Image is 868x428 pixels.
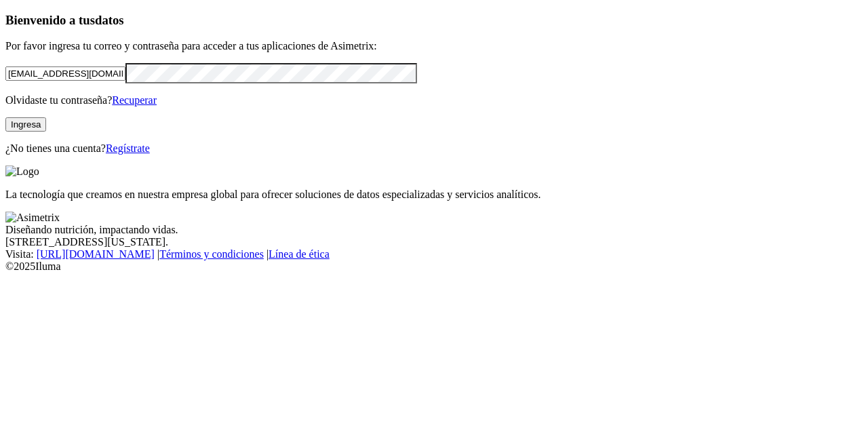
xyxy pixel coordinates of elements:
[5,94,863,106] p: Olvidaste tu contraseña?
[159,248,264,260] a: Términos y condiciones
[5,66,125,81] input: Tu correo
[5,248,863,260] div: Visita : | |
[5,142,863,155] p: ¿No tienes una cuenta?
[5,224,863,236] div: Diseñando nutrición, impactando vidas.
[5,166,39,178] img: Logo
[112,94,157,106] a: Recuperar
[106,142,150,154] a: Regístrate
[5,13,863,28] h3: Bienvenido a tus
[5,117,46,132] button: Ingresa
[269,248,330,260] a: Línea de ética
[5,212,60,224] img: Asimetrix
[5,236,863,248] div: [STREET_ADDRESS][US_STATE].
[5,40,863,52] p: Por favor ingresa tu correo y contraseña para acceder a tus aplicaciones de Asimetrix:
[5,260,863,273] div: © 2025 Iluma
[5,189,863,201] p: La tecnología que creamos en nuestra empresa global para ofrecer soluciones de datos especializad...
[95,13,124,27] span: datos
[37,248,155,260] a: [URL][DOMAIN_NAME]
